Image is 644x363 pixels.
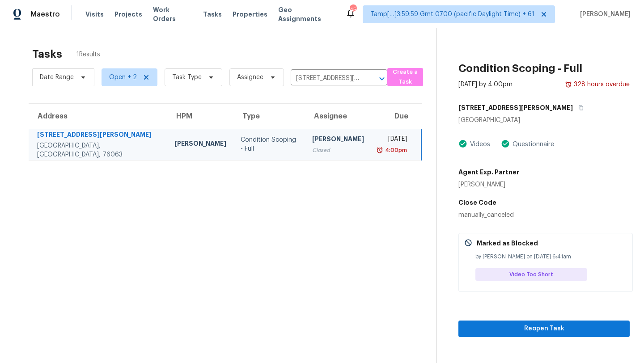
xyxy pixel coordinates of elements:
span: Properties [233,10,267,19]
button: Reopen Task [458,321,630,337]
span: Reopen Task [466,323,623,334]
span: Assignee [237,73,263,82]
span: Visits [85,10,104,19]
img: Artifact Present Icon [458,139,467,148]
div: [PERSON_NAME] [458,180,519,189]
p: Marked as Blocked [477,239,538,248]
img: Overdue Alarm Icon [565,80,572,89]
h5: Agent Exp. Partner [458,168,519,177]
span: Work Orders [153,5,192,23]
input: Search by address [291,72,362,85]
span: Create a Task [392,67,419,88]
th: Assignee [305,104,371,129]
button: Create a Task [387,68,423,86]
div: [PERSON_NAME] [312,135,364,146]
button: Open [376,72,388,85]
h2: Condition Scoping - Full [458,64,582,73]
div: 458 [350,5,356,14]
th: HPM [167,104,233,129]
h5: Close Code [458,198,630,207]
span: 1 Results [76,50,100,59]
span: Tasks [203,11,222,17]
div: Questionnaire [510,140,554,149]
img: Gray Cancel Icon [464,239,472,247]
h2: Tasks [32,50,62,59]
div: Videos [467,140,490,149]
th: Type [233,104,305,129]
img: Overdue Alarm Icon [376,146,383,155]
th: Due [371,104,421,129]
div: Closed [312,146,364,155]
h5: [STREET_ADDRESS][PERSON_NAME] [458,103,573,112]
button: Copy Address [573,100,585,116]
img: Artifact Present Icon [501,139,510,148]
div: [PERSON_NAME] [174,139,226,150]
span: Video Too Short [509,270,557,279]
span: Open + 2 [109,73,137,82]
div: by [PERSON_NAME] on [DATE] 6:41am [475,252,627,261]
th: Address [29,104,167,129]
div: 328 hours overdue [572,80,630,89]
div: 4:00pm [383,146,407,155]
div: manually_canceled [458,211,630,219]
div: [GEOGRAPHIC_DATA] [458,116,630,125]
div: [GEOGRAPHIC_DATA], [GEOGRAPHIC_DATA], 76063 [37,141,160,159]
span: Maestro [30,10,60,19]
span: Geo Assignments [278,5,335,23]
span: Task Type [172,73,202,82]
div: [DATE] [378,135,407,146]
div: [STREET_ADDRESS][PERSON_NAME] [37,130,160,141]
span: Date Range [40,73,74,82]
span: Projects [114,10,142,19]
div: [DATE] by 4:00pm [458,80,513,89]
div: Condition Scoping - Full [241,135,298,153]
span: Tamp[…]3:59:59 Gmt 0700 (pacific Daylight Time) + 61 [370,10,534,19]
span: [PERSON_NAME] [576,10,631,19]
